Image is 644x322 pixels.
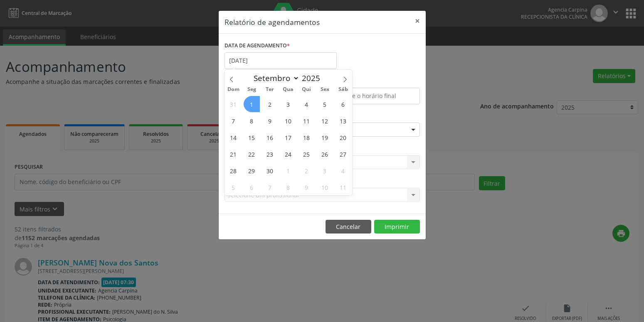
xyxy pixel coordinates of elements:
[374,220,420,234] button: Imprimir
[225,52,337,69] input: Selecione uma data ou intervalo
[317,96,333,112] span: Setembro 5, 2025
[280,113,296,129] span: Setembro 10, 2025
[225,96,242,112] span: Agosto 31, 2025
[299,129,315,145] span: Setembro 18, 2025
[299,96,315,112] span: Setembro 4, 2025
[324,75,420,88] label: ATÉ
[317,179,333,195] span: Outubro 10, 2025
[280,129,296,145] span: Setembro 17, 2025
[280,146,296,162] span: Setembro 24, 2025
[262,179,278,195] span: Outubro 7, 2025
[262,146,278,162] span: Setembro 23, 2025
[225,129,242,145] span: Setembro 14, 2025
[225,17,320,27] h5: Relatório de agendamentos
[299,146,315,162] span: Setembro 25, 2025
[244,113,260,129] span: Setembro 8, 2025
[317,146,333,162] span: Setembro 26, 2025
[317,129,333,145] span: Setembro 19, 2025
[299,113,315,129] span: Setembro 11, 2025
[279,87,297,92] span: Qua
[225,113,242,129] span: Setembro 7, 2025
[262,129,278,145] span: Setembro 16, 2025
[280,96,296,112] span: Setembro 3, 2025
[334,87,352,92] span: Sáb
[324,88,420,104] input: Selecione o horário final
[250,72,300,84] select: Month
[244,96,260,112] span: Setembro 1, 2025
[335,179,351,195] span: Outubro 11, 2025
[335,113,351,129] span: Setembro 13, 2025
[297,87,316,92] span: Qui
[409,11,426,31] button: Close
[225,162,242,179] span: Setembro 28, 2025
[316,87,334,92] span: Sex
[299,179,315,195] span: Outubro 9, 2025
[242,87,261,92] span: Seg
[317,113,333,129] span: Setembro 12, 2025
[317,162,333,179] span: Outubro 3, 2025
[244,146,260,162] span: Setembro 22, 2025
[225,39,290,52] label: DATA DE AGENDAMENTO
[262,162,278,179] span: Setembro 30, 2025
[335,96,351,112] span: Setembro 6, 2025
[244,162,260,179] span: Setembro 29, 2025
[225,146,242,162] span: Setembro 21, 2025
[299,162,315,179] span: Outubro 2, 2025
[326,220,371,234] button: Cancelar
[244,129,260,145] span: Setembro 15, 2025
[335,162,351,179] span: Outubro 4, 2025
[225,87,243,92] span: Dom
[299,73,327,84] input: Year
[225,179,242,195] span: Outubro 5, 2025
[262,96,278,112] span: Setembro 2, 2025
[335,129,351,145] span: Setembro 20, 2025
[280,162,296,179] span: Outubro 1, 2025
[244,179,260,195] span: Outubro 6, 2025
[262,113,278,129] span: Setembro 9, 2025
[261,87,279,92] span: Ter
[280,179,296,195] span: Outubro 8, 2025
[335,146,351,162] span: Setembro 27, 2025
